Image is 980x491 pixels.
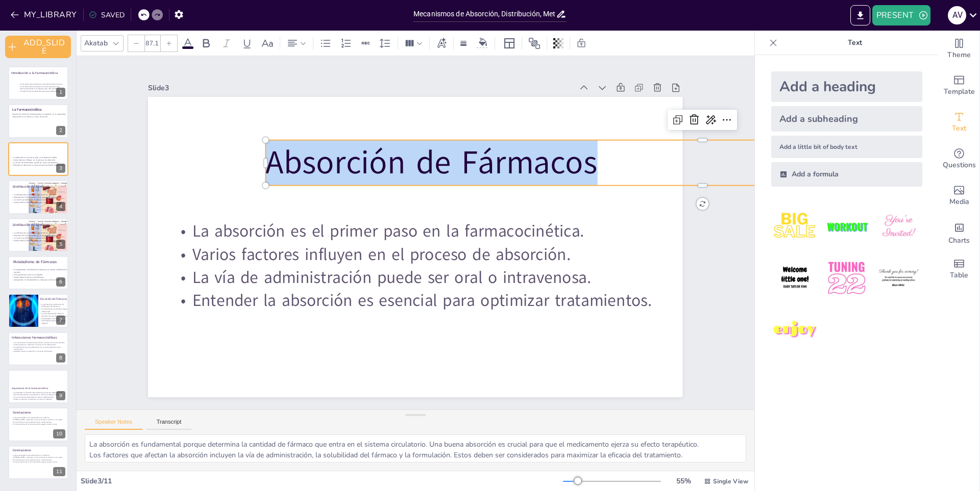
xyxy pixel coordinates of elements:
[434,35,449,51] div: Text effects
[11,239,66,242] p: Comprender la distribución ayuda a ajustar las dosis.
[89,10,125,20] div: SAVED
[56,164,65,173] div: 3
[11,194,66,196] p: La distribución se refiere al transporte de fármacos.
[11,231,66,234] p: La distribución se refiere al transporte de fármacos.
[187,119,781,475] p: Varios factores influyen en el proceso de absorción.
[771,254,819,302] img: 4.jpeg
[11,196,66,199] p: Depende del flujo sanguíneo y la capacidad del fármaco.
[939,31,979,67] div: Change the overall theme
[53,429,65,438] div: 10
[39,308,68,313] p: Los riñones son el principal órgano involucrado.
[948,6,966,24] div: A V
[8,294,68,327] div: 7
[944,86,975,97] span: Template
[12,107,42,112] span: La Farmacocinética
[13,260,115,265] p: Metabolismo de Fármacos
[939,214,979,251] div: Add charts and graphs
[948,235,970,246] span: Charts
[199,99,792,455] p: La absorción es el primer paso en la farmacocinética.
[8,142,68,176] div: 3
[11,421,64,423] p: Es esencial para el uso efectivo de los medicamentos.
[12,396,79,399] p: Es crucial para el desarrollo de nuevos medicamentos.
[771,162,922,187] div: Add a formula
[12,342,66,344] p: Las interacciones farmacocinéticas afectan la eficacia de los tratamientos.
[310,78,619,282] span: Absorción de Fármacos
[458,35,469,51] div: Border settings
[13,222,77,227] p: Distribución de Fármacos
[939,104,979,141] div: Add text boxes
[13,448,56,453] p: Conclusiones
[402,35,425,51] div: Column Count
[948,5,966,25] button: A V
[5,36,71,58] button: ADD_SLIDE
[771,203,819,250] img: 1.jpeg
[872,5,930,25] button: PRESENT
[939,251,979,288] div: Add a table
[56,277,65,287] div: 6
[13,185,77,189] p: Distribución de Fármacos
[56,240,65,249] div: 5
[528,37,541,49] span: Position
[8,370,68,403] div: 9
[12,112,67,117] p: Estudio de cómo los medicamentos se absorben en el organismo, influyendo en su eficacia y inicio ...
[82,36,110,50] div: Akatab
[713,477,748,485] span: Single View
[85,419,142,430] button: Speaker Notes
[11,423,64,425] p: El conocimiento de la farmacocinética seguirá siendo crucial.
[781,31,928,55] p: Text
[11,276,68,279] p: Puede alterar la eficacia del fármaco.
[11,454,64,456] p: La farmacocinética es fundamental en la medicina.
[20,90,61,92] span: Es esencial para el desarrollo de nuevos medicamentos.
[12,335,76,340] p: Interacciones Farmacocinéticas
[11,458,64,460] p: Es esencial para el uso efectivo de los medicamentos.
[11,159,86,161] p: Varios factores influyen en el proceso de absorción.
[53,467,65,476] div: 11
[8,180,68,214] div: 4
[12,350,66,352] p: Ejemplos incluyen la absorción y excreción de fármacos.
[56,202,65,211] div: 4
[11,164,86,166] p: Entender la absorción es esencial para optimizar tratamientos.
[947,49,971,61] span: Theme
[11,418,64,420] p: [PERSON_NAME] a entender cómo los fármacos actúan en el cuerpo.
[8,446,68,479] div: 11
[11,237,66,239] p: La unión a proteínas plasmáticas es importante.
[949,196,969,208] span: Media
[501,35,518,51] div: Layout
[13,410,56,415] p: Conclusiones
[413,7,556,21] input: INSERT_TITLE
[952,123,966,134] span: Text
[11,416,64,418] p: La farmacocinética es fundamental en la medicina.
[8,256,68,290] div: 6
[11,279,68,281] p: Comprender el metabolismo es vital para evitar interacciones.
[39,318,68,325] p: Comprender la excreción es fundamental para evitar efectos adversos.
[823,203,870,250] img: 2.jpeg
[56,391,65,400] div: 9
[11,456,64,458] p: [PERSON_NAME] a entender cómo los fármacos actúan en el cuerpo.
[56,353,65,363] div: 8
[875,203,922,250] img: 3.jpeg
[8,407,68,441] div: 10
[85,434,746,462] textarea: La absorción es fundamental porque determina la cantidad de fármaco que entra en el sistema circu...
[671,476,696,486] div: 55 %
[11,71,71,75] p: Introducción a la Farmacocinética
[12,344,66,346] p: Pueden potenciar o disminuir la eficacia de los tratamientos.
[12,392,79,394] p: Comprender la farmacocinética optimiza el uso de medicamentos.
[771,306,819,354] img: 7.jpeg
[11,234,66,237] p: Depende del flujo sanguíneo y la capacidad del fármaco.
[8,7,81,23] button: MY_LIBRARY
[771,106,922,132] div: Add a subheading
[771,136,922,158] div: Add a little bit of body text
[12,346,66,350] p: Es fundamental que los profesionales de la salud comprendan estas interacciones.
[939,67,979,104] div: Add ready made slides
[950,270,968,281] span: Table
[8,104,68,138] div: 2
[146,419,192,430] button: Transcript
[56,316,65,325] div: 7
[475,38,491,48] div: Background color
[8,66,68,100] div: 1
[12,386,76,390] p: Importancia de la Farmacocinética
[11,201,66,204] p: Comprender la distribución ayuda a ajustar las dosis.
[943,160,976,171] span: Questions
[11,274,68,276] p: Principalmente ocurre en el hígado.
[12,398,79,401] p: Mejora la atención al paciente y avanza la medicina.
